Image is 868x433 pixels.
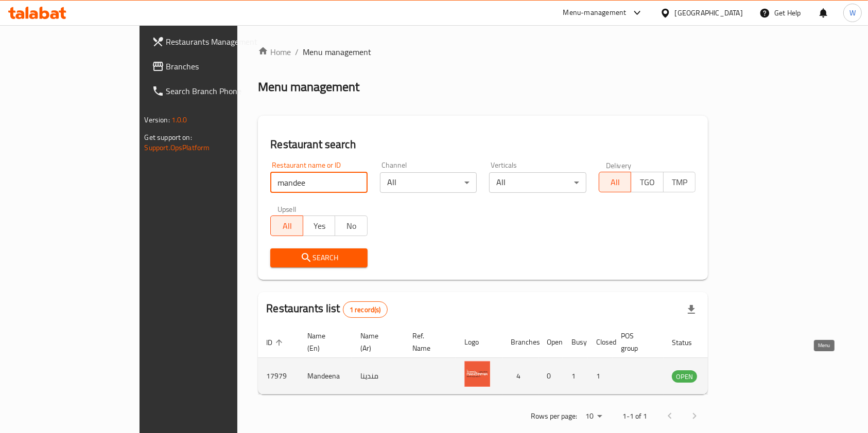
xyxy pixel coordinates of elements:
button: No [335,215,368,236]
li: / [295,46,299,58]
span: All [275,219,299,233]
span: 1.0.0 [171,113,187,127]
span: TMP [668,175,692,190]
span: POS group [621,330,651,354]
img: Mandeena [464,361,490,387]
span: Yes [307,219,332,233]
span: W [849,7,856,19]
td: 0 [539,358,563,394]
div: All [489,172,586,193]
td: 4 [502,358,539,394]
div: Export file [679,297,704,322]
table: enhanced table [258,327,753,394]
button: TMP [663,172,696,192]
div: [GEOGRAPHIC_DATA] [675,7,743,19]
button: All [270,215,303,236]
button: TGO [631,172,664,192]
button: All [599,172,632,192]
span: All [603,175,628,190]
td: مندينا [352,358,404,394]
button: Yes [303,215,336,236]
p: 1-1 of 1 [622,410,647,423]
button: Search [270,248,368,267]
h2: Restaurants list [266,301,387,318]
label: Delivery [606,161,632,169]
span: Search [279,251,359,264]
div: Menu-management [563,7,627,19]
td: 1 [563,358,588,394]
span: ID [266,336,286,349]
a: Restaurants Management [144,29,285,54]
span: OPEN [672,371,697,383]
label: Upsell [277,205,297,212]
span: TGO [635,175,659,190]
a: Support.OpsPlatform [145,141,210,154]
nav: breadcrumb [258,46,708,58]
input: Search for restaurant name or ID.. [270,172,368,193]
a: Branches [144,54,285,79]
p: Rows per page: [531,410,577,423]
h2: Menu management [258,79,359,95]
th: Logo [456,327,502,358]
span: Search Branch Phone [166,85,276,97]
span: Status [672,336,705,349]
span: Ref. Name [412,330,444,354]
span: 1 record(s) [343,305,387,315]
th: Open [539,327,563,358]
div: All [380,172,477,193]
div: Total records count [343,301,388,318]
span: Menu management [303,46,371,58]
span: Get support on: [145,131,192,144]
span: Name (Ar) [360,330,392,354]
h2: Restaurant search [270,137,696,152]
th: Branches [502,327,539,358]
span: Branches [166,60,276,73]
th: Closed [588,327,613,358]
td: Mandeena [299,358,352,394]
a: Search Branch Phone [144,79,285,103]
span: Restaurants Management [166,35,276,48]
div: Rows per page: [581,409,606,424]
td: 1 [588,358,613,394]
th: Busy [563,327,588,358]
span: Version: [145,113,170,127]
span: No [339,219,363,233]
span: Name (En) [307,330,340,354]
